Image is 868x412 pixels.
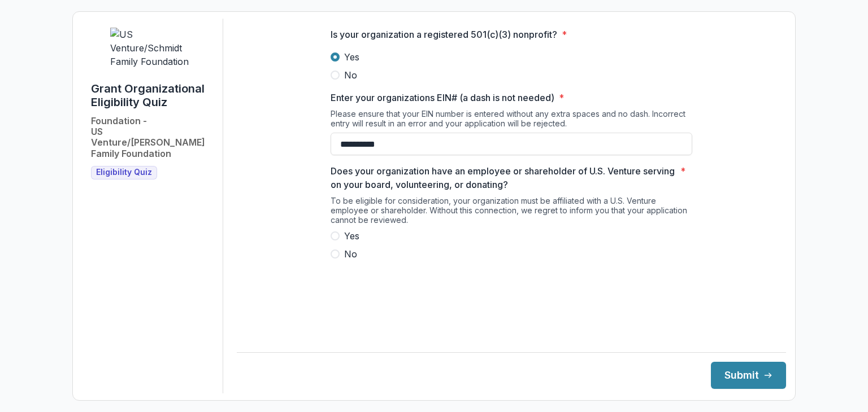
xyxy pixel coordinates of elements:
img: US Venture/Schmidt Family Foundation [110,28,195,68]
h2: Foundation - US Venture/[PERSON_NAME] Family Foundation [91,116,214,159]
span: No [344,247,357,261]
p: Enter your organizations EIN# (a dash is not needed) [331,91,554,104]
div: Please ensure that your EIN number is entered without any extra spaces and no dash. Incorrect ent... [331,109,692,133]
button: Submit [711,362,786,389]
span: Eligibility Quiz [96,168,152,177]
span: No [344,68,357,82]
span: Yes [344,229,359,243]
span: Yes [344,50,359,64]
div: To be eligible for consideration, your organization must be affiliated with a U.S. Venture employ... [331,196,692,229]
p: Is your organization a registered 501(c)(3) nonprofit? [331,28,557,41]
p: Does your organization have an employee or shareholder of U.S. Venture serving on your board, vol... [331,164,676,191]
h1: Grant Organizational Eligibility Quiz [91,82,214,109]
